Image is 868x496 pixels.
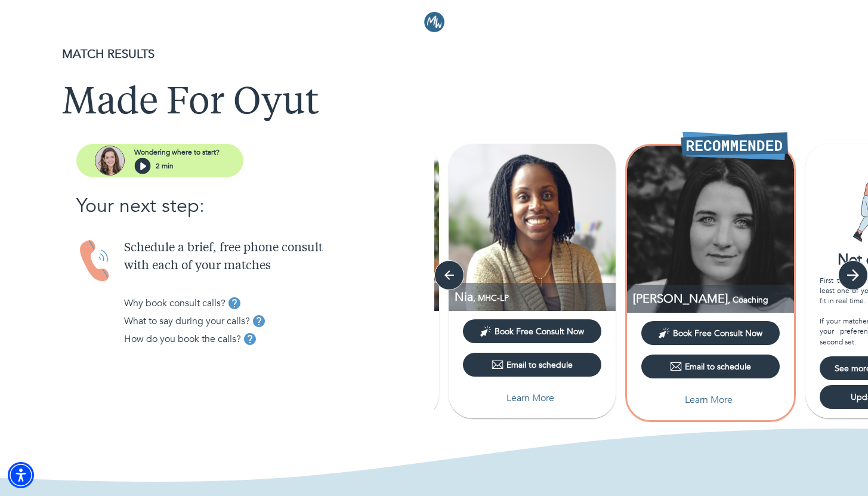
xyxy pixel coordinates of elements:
[473,292,509,304] span: , MHC-LP
[62,82,807,125] h1: Made For Oyut
[463,353,601,377] button: Email to schedule
[449,144,616,311] img: Nia Millington profile
[670,361,751,372] div: Email to schedule
[156,161,174,171] p: 2 min
[134,147,220,158] p: Wondering where to start?
[62,45,807,63] p: MATCH RESULTS
[76,192,434,220] p: Your next step:
[455,289,616,305] p: Nia
[76,239,115,283] img: Handset
[463,386,601,410] button: Learn More
[641,388,780,412] button: Learn More
[424,12,444,32] img: Logo
[76,144,243,177] button: assistantWondering where to start?2 min
[495,326,584,337] span: Book Free Consult Now
[124,296,226,310] p: Why book consult calls?
[241,330,259,348] button: tooltip
[124,332,241,346] p: How do you book the calls?
[673,328,762,339] span: Book Free Consult Now
[463,319,601,343] button: Book Free Consult Now
[226,294,243,312] button: tooltip
[633,291,794,307] p: Coaching
[641,321,780,345] button: Book Free Consult Now
[95,146,125,175] img: assistant
[250,312,268,330] button: tooltip
[681,131,788,160] img: Recommended Therapist
[627,146,794,313] img: Abigail Finck profile
[685,393,733,407] p: Learn More
[641,355,780,378] button: Email to schedule
[124,314,250,328] p: What to say during your calls?
[506,391,554,405] p: Learn More
[8,462,34,488] div: Accessibility Menu
[124,239,434,275] p: Schedule a brief, free phone consult with each of your matches
[728,294,768,306] span: , Coaching
[492,359,573,371] div: Email to schedule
